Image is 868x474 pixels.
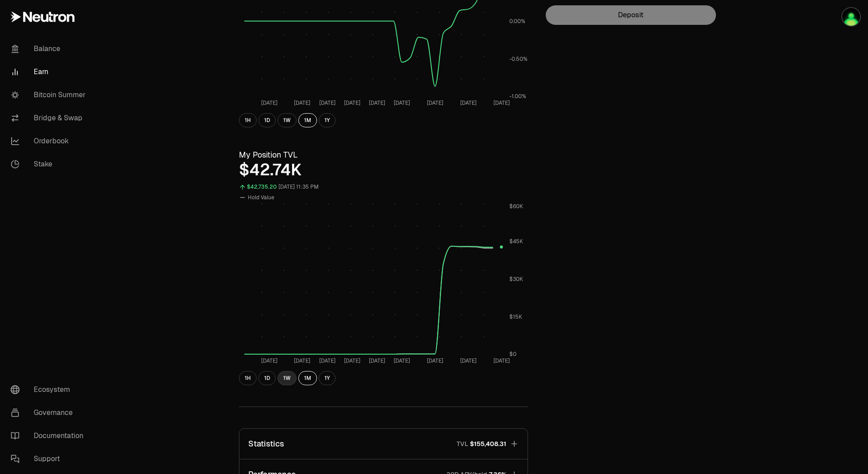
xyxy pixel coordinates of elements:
tspan: [DATE] [319,99,336,107]
div: $42.74K [239,161,528,179]
button: 1Y [319,113,336,127]
a: Earn [4,60,96,83]
tspan: -1.00% [509,93,526,100]
button: 1W [278,371,297,385]
a: Documentation [4,424,96,447]
div: [DATE] 11:35 PM [278,182,319,192]
tspan: [DATE] [460,99,477,107]
tspan: [DATE] [369,357,385,364]
p: TVL [457,439,468,448]
tspan: [DATE] [261,99,278,107]
tspan: [DATE] [427,99,443,107]
a: Bridge & Swap [4,107,96,130]
tspan: -0.50% [509,55,528,63]
tspan: [DATE] [493,99,510,107]
tspan: [DATE] [319,357,336,364]
a: Balance [4,37,96,60]
a: Orderbook [4,130,96,153]
tspan: $0 [509,351,516,358]
tspan: [DATE] [394,357,410,364]
a: Ecosystem [4,378,96,401]
tspan: [DATE] [261,357,278,364]
tspan: $45K [509,238,523,245]
div: $42,735.20 [247,182,277,192]
tspan: 0.00% [509,18,525,25]
h3: My Position TVL [239,149,528,161]
button: 1M [298,371,317,385]
tspan: [DATE] [369,99,385,107]
button: 1H [239,113,257,127]
img: Oldbloom [842,8,860,26]
tspan: [DATE] [427,357,443,364]
a: Governance [4,401,96,424]
a: Support [4,447,96,470]
tspan: $30K [509,276,523,283]
tspan: [DATE] [294,357,310,364]
button: 1H [239,371,257,385]
button: 1M [298,113,317,127]
tspan: [DATE] [394,99,410,107]
tspan: $15K [509,313,522,320]
button: 1D [258,113,276,127]
tspan: [DATE] [493,357,510,364]
span: Hold Value [248,194,274,201]
button: 1D [258,371,276,385]
tspan: $60K [509,203,523,210]
span: $155,408.31 [470,439,506,448]
tspan: [DATE] [344,99,360,107]
a: Stake [4,153,96,176]
p: Statistics [248,438,284,450]
tspan: [DATE] [460,357,477,364]
button: 1W [278,113,297,127]
button: 1Y [319,371,336,385]
tspan: [DATE] [294,99,310,107]
button: StatisticsTVL$155,408.31 [239,429,528,459]
tspan: [DATE] [344,357,360,364]
a: Bitcoin Summer [4,83,96,107]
